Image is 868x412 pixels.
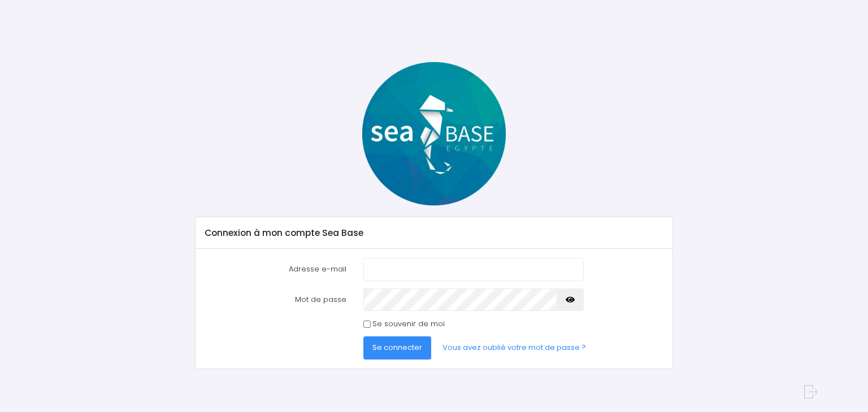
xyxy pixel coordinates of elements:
[372,342,422,353] span: Se connecter
[363,336,431,359] button: Se connecter
[372,318,445,330] label: Se souvenir de moi
[433,336,595,359] a: Vous avez oublié votre mot de passe ?
[197,288,355,311] label: Mot de passe
[197,258,355,280] label: Adresse e-mail
[196,217,672,249] div: Connexion à mon compte Sea Base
